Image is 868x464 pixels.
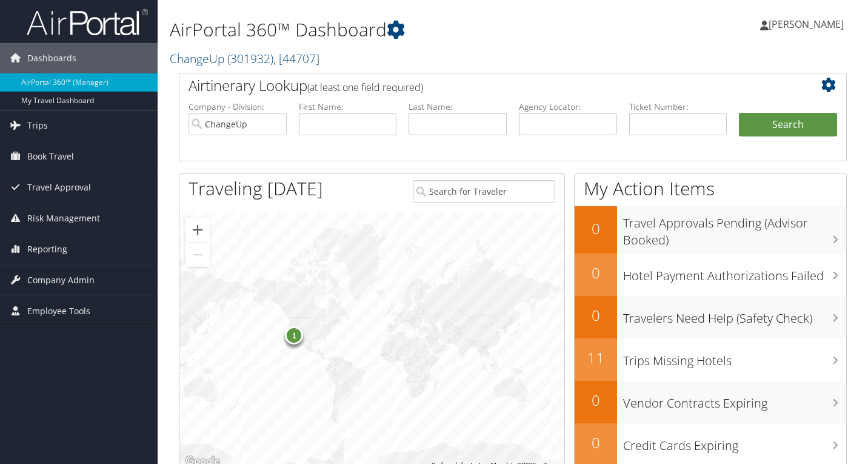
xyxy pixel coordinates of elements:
[575,348,617,368] h2: 11
[27,265,95,295] span: Company Admin
[575,296,846,338] a: 0Travelers Need Help (Safety Check)
[575,206,846,253] a: 0Travel Approvals Pending (Advisor Booked)
[307,81,423,94] span: (at least one field required)
[575,263,617,283] h2: 0
[413,180,555,203] input: Search for Traveler
[27,8,148,36] img: airportal-logo.png
[519,101,617,113] label: Agency Locator:
[623,261,846,284] h3: Hotel Payment Authorizations Failed
[409,101,507,113] label: Last Name:
[285,326,304,345] div: 1
[189,176,323,201] h1: Traveling [DATE]
[623,389,846,412] h3: Vendor Contracts Expiring
[227,50,273,67] span: ( 301932 )
[27,43,76,73] span: Dashboards
[575,218,617,239] h2: 0
[575,305,617,326] h2: 0
[27,234,67,264] span: Reporting
[629,101,727,113] label: Ticket Number:
[623,346,846,369] h3: Trips Missing Hotels
[170,17,627,42] h1: AirPortal 360™ Dashboard
[623,431,846,454] h3: Credit Cards Expiring
[760,6,856,42] a: [PERSON_NAME]
[27,141,74,172] span: Book Travel
[170,50,319,67] a: ChangeUp
[189,75,781,96] h2: Airtinerary Lookup
[299,101,397,113] label: First Name:
[185,243,210,267] button: Zoom out
[769,18,844,31] span: [PERSON_NAME]
[623,209,846,249] h3: Travel Approvals Pending (Advisor Booked)
[185,218,210,242] button: Zoom in
[27,172,91,203] span: Travel Approval
[27,296,90,326] span: Employee Tools
[575,390,617,411] h2: 0
[27,110,48,141] span: Trips
[575,338,846,381] a: 11Trips Missing Hotels
[623,304,846,327] h3: Travelers Need Help (Safety Check)
[575,176,846,201] h1: My Action Items
[189,101,287,113] label: Company - Division:
[575,381,846,423] a: 0Vendor Contracts Expiring
[27,203,100,234] span: Risk Management
[575,254,846,296] a: 0Hotel Payment Authorizations Failed
[575,432,617,453] h2: 0
[739,113,837,137] button: Search
[273,50,319,67] span: , [ 44707 ]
